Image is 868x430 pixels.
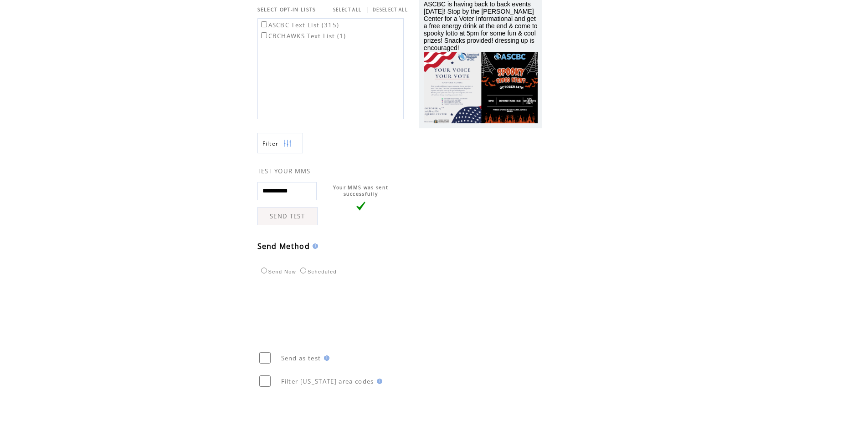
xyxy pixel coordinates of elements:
[333,184,389,197] span: Your MMS was sent successfully
[281,377,374,385] span: Filter [US_STATE] area codes
[283,133,292,154] img: filters.png
[300,268,306,273] input: Scheduled
[259,32,346,40] label: CBCHAWKS Text List (1)
[365,5,369,14] span: |
[356,202,365,211] img: vLarge.png
[257,207,318,225] a: SEND TEST
[259,21,339,29] label: ASCBC Text List (315)
[321,355,329,361] img: help.gif
[298,269,337,274] label: Scheduled
[259,269,296,274] label: Send Now
[262,140,279,147] span: Show filters
[257,133,303,153] a: Filter
[257,6,316,13] span: SELECT OPT-IN LISTS
[257,241,310,251] span: Send Method
[261,32,267,38] input: CBCHAWKS Text List (1)
[281,354,321,362] span: Send as test
[424,0,538,51] span: ASCBC is having back to back events [DATE]! Stop by the [PERSON_NAME] Center for a Voter Informat...
[261,268,267,273] input: Send Now
[374,379,382,384] img: help.gif
[373,7,408,13] a: DESELECT ALL
[261,21,267,27] input: ASCBC Text List (315)
[310,243,318,249] img: help.gif
[333,7,361,13] a: SELECT ALL
[257,167,311,175] span: TEST YOUR MMS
